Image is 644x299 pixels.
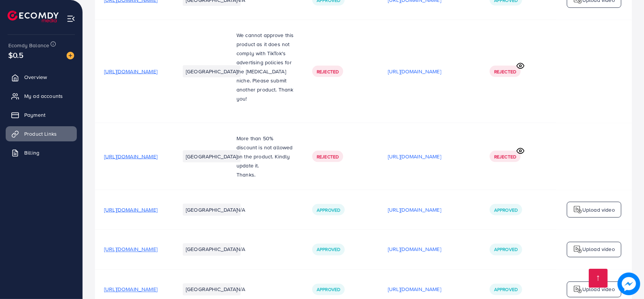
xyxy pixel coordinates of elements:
[317,68,339,75] span: Rejected
[582,285,615,294] p: Upload video
[388,285,441,294] p: [URL][DOMAIN_NAME]
[388,245,441,254] p: [URL][DOMAIN_NAME]
[67,14,75,23] img: menu
[104,286,157,293] span: [URL][DOMAIN_NAME]
[317,207,340,213] span: Approved
[582,205,615,214] p: Upload video
[236,134,294,170] p: More than 50% discount is not allowed on the product. Kindly update it.
[24,111,45,119] span: Payment
[388,152,441,161] p: [URL][DOMAIN_NAME]
[104,246,157,253] span: [URL][DOMAIN_NAME]
[494,207,518,213] span: Approved
[183,204,241,216] li: [GEOGRAPHIC_DATA]
[183,243,241,256] li: [GEOGRAPHIC_DATA]
[8,11,59,22] img: logo
[317,287,340,293] span: Approved
[183,65,241,77] li: [GEOGRAPHIC_DATA]
[183,284,241,296] li: [GEOGRAPHIC_DATA]
[183,150,241,163] li: [GEOGRAPHIC_DATA]
[67,52,74,59] img: image
[6,107,77,122] a: Payment
[236,170,294,179] p: Thanks.
[494,68,516,75] span: Rejected
[582,245,615,254] p: Upload video
[494,153,516,160] span: Rejected
[317,153,339,160] span: Rejected
[8,50,24,60] span: $0.5
[494,246,518,253] span: Approved
[24,130,57,138] span: Product Links
[6,126,77,141] a: Product Links
[6,145,77,160] a: Billing
[24,149,39,156] span: Billing
[573,205,582,214] img: logo
[104,68,157,75] span: [URL][DOMAIN_NAME]
[104,206,157,214] span: [URL][DOMAIN_NAME]
[573,245,582,254] img: logo
[236,286,245,293] span: N/A
[388,67,441,76] p: [URL][DOMAIN_NAME]
[236,31,294,102] span: We cannot approve this product as it does not comply with TikTok's advertising policies for the [...
[236,206,245,214] span: N/A
[6,88,77,104] a: My ad accounts
[24,92,63,100] span: My ad accounts
[236,246,245,253] span: N/A
[24,73,47,81] span: Overview
[494,287,518,293] span: Approved
[618,273,640,295] img: image
[388,205,441,214] p: [URL][DOMAIN_NAME]
[8,42,49,49] span: Ecomdy Balance
[317,246,340,253] span: Approved
[573,285,582,294] img: logo
[104,153,157,160] span: [URL][DOMAIN_NAME]
[6,70,77,85] a: Overview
